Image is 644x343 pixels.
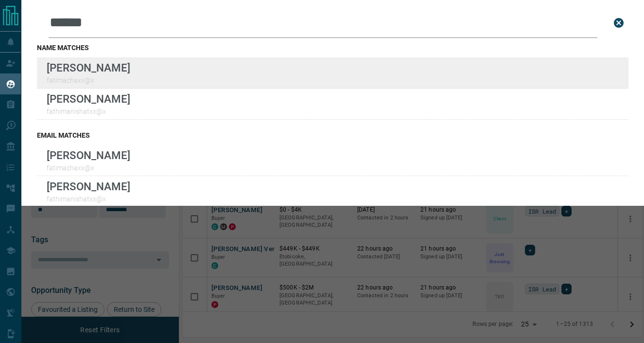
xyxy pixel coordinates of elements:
[47,180,130,193] p: [PERSON_NAME]
[47,61,130,74] p: [PERSON_NAME]
[609,13,628,33] button: close search bar
[37,131,628,139] h3: email matches
[47,92,130,105] p: [PERSON_NAME]
[47,164,130,172] p: fatimachaxx@x
[47,149,130,162] p: [PERSON_NAME]
[37,44,628,52] h3: name matches
[47,76,130,84] p: fatimachaxx@x
[47,108,130,115] p: fathimanishatxx@x
[47,195,130,203] p: fathimanishatxx@x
